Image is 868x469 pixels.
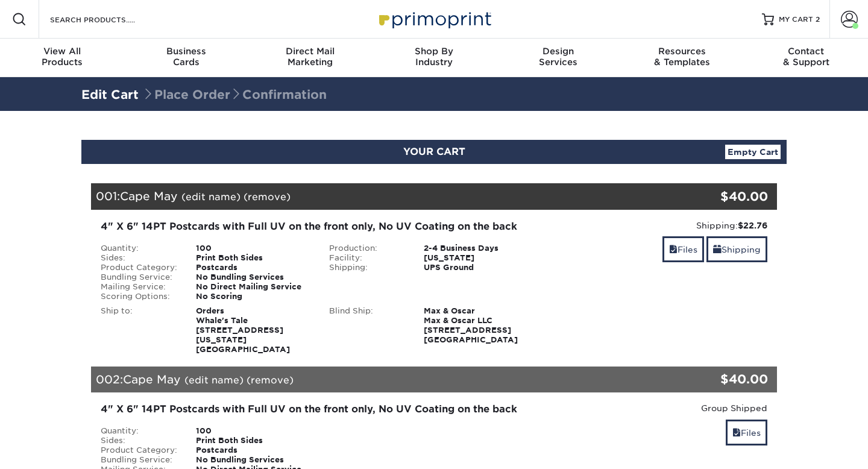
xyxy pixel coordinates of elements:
span: Business [124,46,248,57]
div: & Support [744,46,868,68]
div: Production: [320,244,415,253]
div: Marketing [248,46,372,68]
div: Sides: [92,436,187,445]
a: Edit Cart [81,87,139,102]
a: Resources& Templates [620,39,744,77]
div: [US_STATE] [415,253,548,263]
div: UPS Ground [415,263,548,272]
span: 2 [816,15,820,24]
span: YOUR CART [403,146,465,157]
a: BusinessCards [124,39,248,77]
a: (remove) [244,191,291,203]
div: Postcards [187,263,320,272]
div: $40.00 [662,370,768,388]
span: files [669,245,678,254]
span: shipping [713,245,722,254]
div: Bundling Service: [92,455,187,465]
div: Shipping: [557,219,767,231]
strong: Max & Oscar Max & Oscar LLC [STREET_ADDRESS] [GEOGRAPHIC_DATA] [424,306,518,344]
div: Quantity: [92,426,187,436]
div: Postcards [187,445,320,455]
div: 4" X 6" 14PT Postcards with Full UV on the front only, No UV Coating on the back [101,219,539,234]
a: Files [662,236,704,262]
div: Product Category: [92,445,187,455]
a: Empty Cart [725,145,781,159]
span: Place Order Confirmation [142,87,327,102]
img: Primoprint [374,6,494,32]
div: Quantity: [92,244,187,253]
span: Shop By [372,46,496,57]
span: files [732,428,741,438]
span: Cape May [123,373,181,386]
div: Ship to: [92,306,187,354]
a: Shop ByIndustry [372,39,496,77]
a: Shipping [706,236,767,262]
div: Mailing Service: [92,282,187,292]
strong: $22.76 [738,221,767,230]
span: Cape May [120,189,178,203]
span: MY CART [779,14,813,25]
div: No Direct Mailing Service [187,282,320,292]
span: Contact [744,46,868,57]
div: No Bundling Services [187,272,320,282]
div: Print Both Sides [187,253,320,263]
div: Shipping: [320,263,415,272]
a: (remove) [247,374,294,386]
div: Sides: [92,253,187,263]
div: 4" X 6" 14PT Postcards with Full UV on the front only, No UV Coating on the back [101,402,539,417]
div: Group Shipped [557,402,767,414]
a: (edit name) [184,374,244,386]
div: Scoring Options: [92,292,187,301]
div: Facility: [320,253,415,263]
div: Cards [124,46,248,68]
a: Contact& Support [744,39,868,77]
div: 001: [91,183,662,210]
div: Blind Ship: [320,306,415,345]
div: Print Both Sides [187,436,320,445]
div: & Templates [620,46,744,68]
div: 100 [187,244,320,253]
a: DesignServices [496,39,620,77]
div: Industry [372,46,496,68]
div: 002: [91,367,662,393]
div: No Bundling Services [187,455,320,465]
div: No Scoring [187,292,320,301]
a: Direct MailMarketing [248,39,372,77]
span: Design [496,46,620,57]
div: Bundling Service: [92,272,187,282]
a: (edit name) [181,191,241,203]
div: 2-4 Business Days [415,244,548,253]
div: 100 [187,426,320,436]
div: Services [496,46,620,68]
div: $40.00 [662,187,768,206]
div: Product Category: [92,263,187,272]
span: Direct Mail [248,46,372,57]
strong: Orders Whale's Tale [STREET_ADDRESS][US_STATE] [GEOGRAPHIC_DATA] [196,306,290,354]
span: Resources [620,46,744,57]
input: SEARCH PRODUCTS..... [49,12,166,27]
a: Files [726,420,767,445]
